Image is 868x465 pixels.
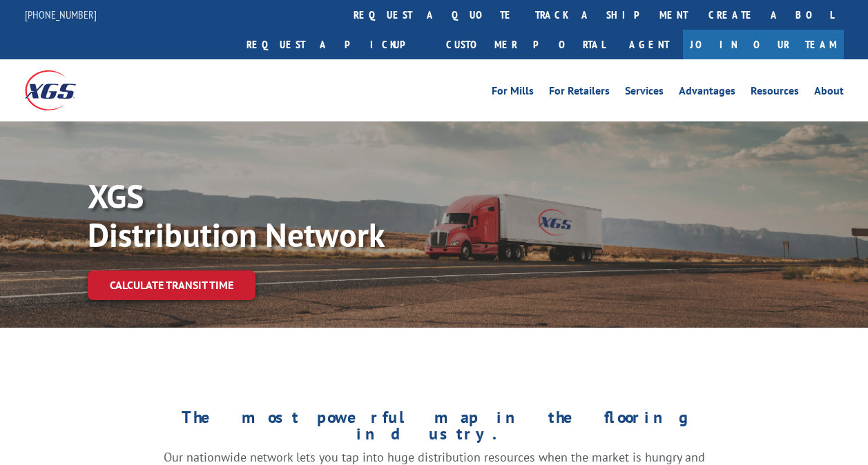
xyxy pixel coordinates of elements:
[236,30,436,59] a: Request a pickup
[683,30,844,59] a: Join Our Team
[814,86,844,101] a: About
[625,86,664,101] a: Services
[88,270,255,300] a: Calculate transit time
[436,30,615,59] a: Customer Portal
[25,8,97,21] a: [PHONE_NUMBER]
[164,409,705,449] h1: The most powerful map in the flooring industry.
[492,86,534,101] a: For Mills
[751,86,799,101] a: Resources
[88,177,502,254] p: XGS Distribution Network
[679,86,735,101] a: Advantages
[615,30,683,59] a: Agent
[549,86,610,101] a: For Retailers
